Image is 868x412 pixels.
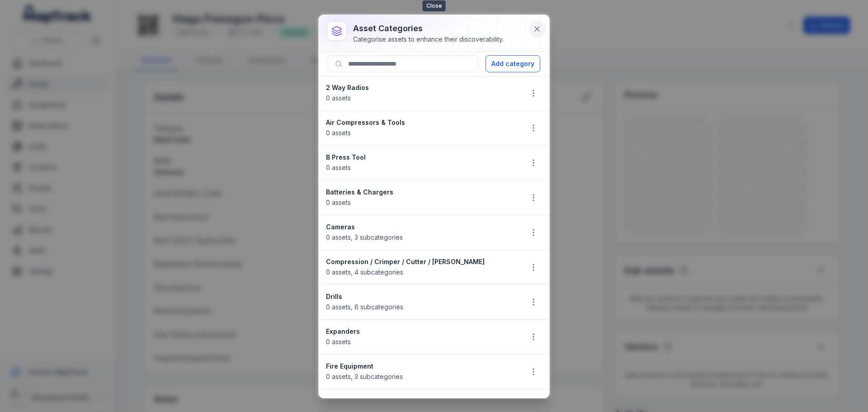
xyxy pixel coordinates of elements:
[326,199,351,206] span: 0 assets
[326,257,516,266] strong: Compression / Crimper / Cutter / [PERSON_NAME]
[326,397,516,406] strong: First Aid Kits
[326,233,403,241] span: 0 assets , 3 subcategories
[326,303,403,311] span: 0 assets , 6 subcategories
[326,188,516,197] strong: Batteries & Chargers
[326,268,403,276] span: 0 assets , 4 subcategories
[423,0,446,11] span: Close
[326,94,351,102] span: 0 assets
[326,83,516,92] strong: 2 Way Radios
[326,327,516,336] strong: Expanders
[326,292,516,301] strong: Drills
[326,373,403,380] span: 0 assets , 3 subcategories
[326,164,351,171] span: 0 assets
[353,35,504,44] div: Categorise assets to enhance their discoverability.
[326,223,516,232] strong: Cameras
[486,55,540,72] button: Add category
[353,22,504,35] h3: asset categories
[326,338,351,346] span: 0 assets
[326,362,516,371] strong: Fire Equipment
[326,153,516,162] strong: B Press Tool
[326,129,351,137] span: 0 assets
[326,118,516,127] strong: Air Compressors & Tools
